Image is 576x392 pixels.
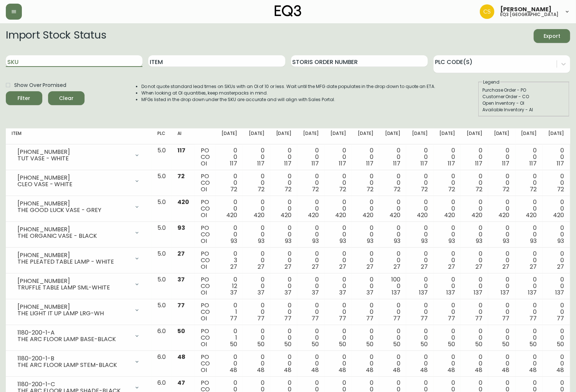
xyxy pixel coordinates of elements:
[249,302,265,322] div: 0 0
[254,211,265,219] span: 420
[303,302,319,322] div: 0 0
[285,288,292,297] span: 37
[222,147,237,167] div: 0 0
[367,288,373,297] span: 37
[285,185,292,193] span: 72
[258,237,265,245] span: 93
[201,302,210,322] div: PO CO
[152,325,172,351] td: 6.0
[230,159,237,168] span: 117
[412,173,428,193] div: 0 0
[494,225,510,244] div: 0 0
[502,314,510,323] span: 77
[467,147,482,167] div: 0 0
[201,276,210,296] div: PO CO
[17,181,130,188] div: CLEO VASE - WHITE
[303,199,319,219] div: 0 0
[330,328,346,348] div: 0 0
[494,328,510,348] div: 0 0
[54,94,79,103] span: Clear
[358,225,373,244] div: 0 0
[503,263,510,271] span: 27
[311,340,319,348] span: 50
[521,302,537,322] div: 0 0
[201,263,207,271] span: OI
[439,328,455,348] div: 0 0
[448,263,455,271] span: 27
[467,173,482,193] div: 0 0
[12,251,146,267] div: [PHONE_NUMBER]THE PLEATED TABLE LAMP - WHITE
[17,155,130,162] div: TUT VASE - WHITE
[501,288,510,297] span: 137
[17,355,130,362] div: 1180-200-1-B
[475,159,482,168] span: 117
[276,225,292,244] div: 0 0
[548,302,564,322] div: 0 0
[230,185,237,193] span: 72
[394,185,401,193] span: 72
[201,314,207,323] span: OI
[394,237,401,245] span: 93
[494,199,510,219] div: 0 0
[439,173,455,193] div: 0 0
[385,147,401,167] div: 0 0
[12,173,146,189] div: [PHONE_NUMBER]CLEO VASE - WHITE
[499,211,510,219] span: 420
[152,128,172,144] th: PLC
[548,276,564,296] div: 0 0
[467,199,482,219] div: 0 0
[312,263,319,271] span: 27
[222,251,237,270] div: 0 3
[303,147,319,167] div: 0 0
[421,185,428,193] span: 72
[230,340,237,348] span: 50
[17,200,130,207] div: [PHONE_NUMBER]
[521,199,537,219] div: 0 0
[152,222,172,248] td: 5.0
[488,128,516,144] th: [DATE]
[17,329,130,336] div: 1180-200-1-A
[276,173,292,193] div: 0 0
[385,251,401,270] div: 0 0
[222,173,237,193] div: 0 0
[270,128,298,144] th: [DATE]
[257,340,265,348] span: 50
[17,259,130,265] div: THE PLEATED TABLE LAMP - WHITE
[366,314,373,323] span: 77
[412,225,428,244] div: 0 0
[12,354,146,370] div: 1180-200-1-BTHE ARC FLOOR LAMP STEM-BLACK
[339,263,346,271] span: 27
[216,128,243,144] th: [DATE]
[12,302,146,318] div: [PHONE_NUMBER]THE LIGHT IT UP LAMP LRG-WH
[557,159,564,168] span: 117
[276,302,292,322] div: 0 0
[177,146,185,155] span: 117
[480,4,494,19] img: ed8259e910cb9901c453033fb9623775
[390,211,401,219] span: 420
[311,314,319,323] span: 77
[257,159,265,168] span: 117
[548,328,564,348] div: 0 0
[494,276,510,296] div: 0 0
[393,159,401,168] span: 117
[17,207,130,213] div: THE GOOD LUCK VASE - GREY
[18,94,31,103] div: Filter
[534,29,570,43] button: Export
[482,79,500,85] legend: Legend
[439,199,455,219] div: 0 0
[439,302,455,322] div: 0 0
[6,29,106,43] h2: Import Stock Status
[177,327,185,335] span: 50
[230,288,237,297] span: 37
[557,263,564,271] span: 27
[339,314,346,323] span: 77
[276,276,292,296] div: 0 0
[340,237,346,245] span: 93
[201,159,207,168] span: OI
[201,185,207,193] span: OI
[330,147,346,167] div: 0 0
[494,147,510,167] div: 0 0
[474,288,482,297] span: 137
[330,199,346,219] div: 0 0
[152,273,172,299] td: 5.0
